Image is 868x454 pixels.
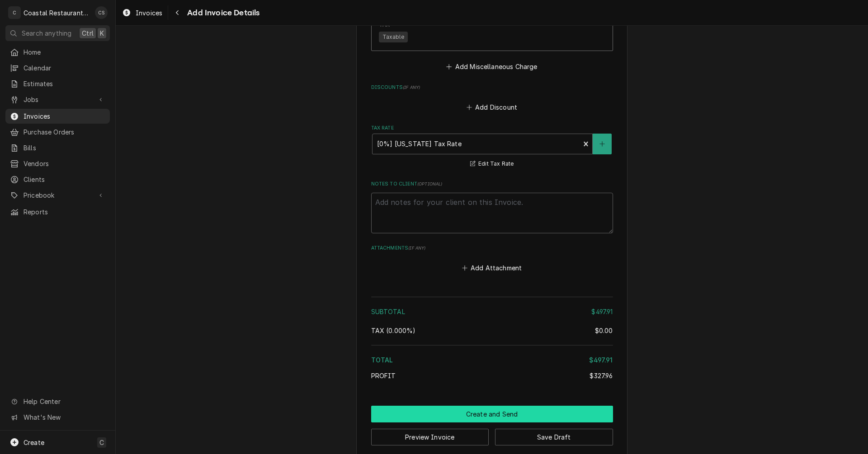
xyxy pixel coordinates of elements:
[5,92,110,107] a: Go to Jobs
[371,355,613,365] div: Total
[371,372,396,380] span: Profit
[5,394,110,409] a: Go to Help Center
[5,156,110,171] a: Vendors
[24,79,105,88] span: Estimates
[371,181,613,188] label: Notes to Client
[5,76,110,91] a: Estimates
[495,429,613,445] button: Save Draft
[5,125,110,139] a: Purchase Orders
[371,84,613,114] div: Discounts
[371,356,393,364] span: Total
[371,326,613,335] div: Tax
[24,159,105,168] span: Vendors
[99,438,104,447] span: C
[22,28,71,38] span: Search anything
[371,181,613,233] div: Notes to Client
[118,5,166,20] a: Invoices
[371,422,613,445] div: Button Group Row
[371,406,613,445] div: Button Group
[445,60,539,73] button: Add Miscellaneous Charge
[590,372,613,380] span: $327.96
[5,188,110,203] a: Go to Pricebook
[371,293,613,387] div: Amount Summary
[24,8,90,18] div: Coastal Restaurant Repair
[184,7,259,19] span: Add Invoice Details
[371,245,613,274] div: Attachments
[5,109,110,124] a: Invoices
[593,134,612,154] button: Create New Tax
[5,410,110,425] a: Go to What's New
[371,406,613,422] button: Create and Send
[24,397,104,406] span: Help Center
[371,84,613,91] label: Discounts
[95,6,108,19] div: Chris Sockriter's Avatar
[371,245,613,252] label: Attachments
[8,6,21,19] div: C
[24,190,92,200] span: Pricebook
[24,412,104,422] span: What's New
[371,371,613,380] div: Profit
[24,95,92,104] span: Jobs
[24,63,105,73] span: Calendar
[170,5,184,20] button: Navigate back
[100,28,104,38] span: K
[95,6,108,19] div: CS
[82,28,94,38] span: Ctrl
[24,111,105,121] span: Invoices
[24,47,105,57] span: Home
[24,143,105,153] span: Bills
[24,207,105,217] span: Reports
[469,158,515,170] button: Edit Tax Rate
[371,406,613,422] div: Button Group Row
[24,439,44,446] span: Create
[24,127,105,137] span: Purchase Orders
[371,307,613,316] div: Subtotal
[589,355,613,365] div: $497.91
[371,125,613,132] label: Tax Rate
[371,429,489,445] button: Preview Invoice
[371,308,405,315] span: Subtotal
[460,262,524,274] button: Add Attachment
[5,60,110,75] a: Calendar
[5,204,110,219] a: Reports
[465,101,519,114] button: Add Discount
[136,8,162,18] span: Invoices
[408,246,425,250] span: ( if any )
[5,45,110,60] a: Home
[591,307,613,316] div: $497.91
[595,326,613,335] div: $0.00
[417,181,443,186] span: ( optional )
[5,172,110,187] a: Clients
[5,25,110,41] button: Search anythingCtrlK
[5,140,110,155] a: Bills
[24,175,105,184] span: Clients
[371,327,416,334] span: Tax ( 0.000% )
[403,85,420,90] span: ( if any )
[379,32,408,42] span: Taxable
[599,141,605,147] svg: Create New Tax
[371,125,613,169] div: Tax Rate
